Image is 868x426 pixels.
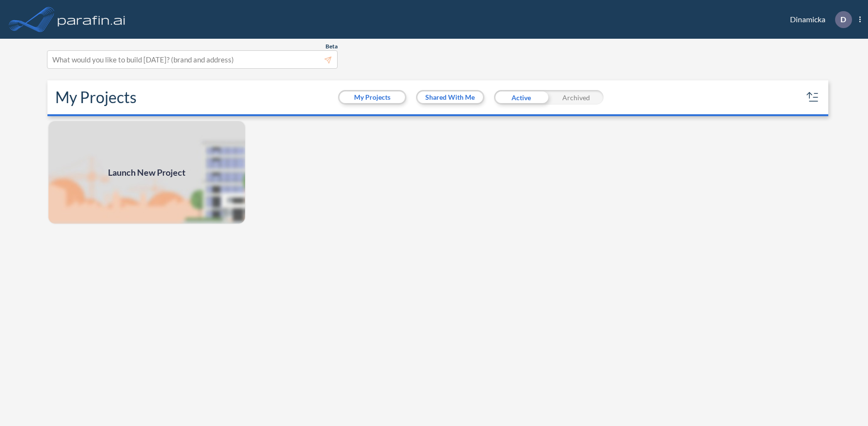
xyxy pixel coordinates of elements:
button: sort [805,90,821,105]
div: Active [494,90,549,105]
a: Launch New Project [47,120,246,225]
p: D [840,15,846,24]
img: logo [56,10,127,29]
span: Beta [325,43,338,50]
img: add [47,120,246,225]
div: Dinamicka [775,11,861,28]
button: My Projects [340,91,405,103]
span: Launch New Project [108,166,186,179]
button: Shared With Me [418,91,483,103]
h2: My Projects [55,88,137,106]
div: Archived [549,90,604,105]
